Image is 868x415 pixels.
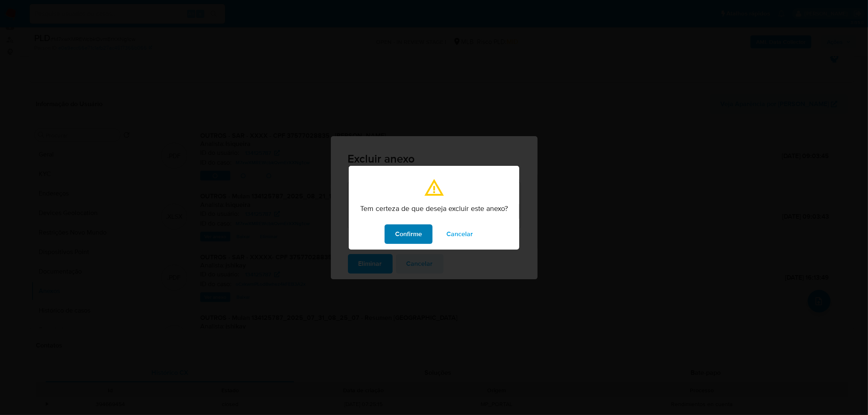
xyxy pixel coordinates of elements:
span: Cancelar [446,225,473,243]
button: modal_confirmation.confirm [385,224,433,244]
div: modal_confirmation.title [349,166,519,250]
p: Tem certeza de que deseja excluir este anexo? [360,204,508,213]
span: Confirme [395,225,422,243]
button: modal_confirmation.cancel [436,224,483,244]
